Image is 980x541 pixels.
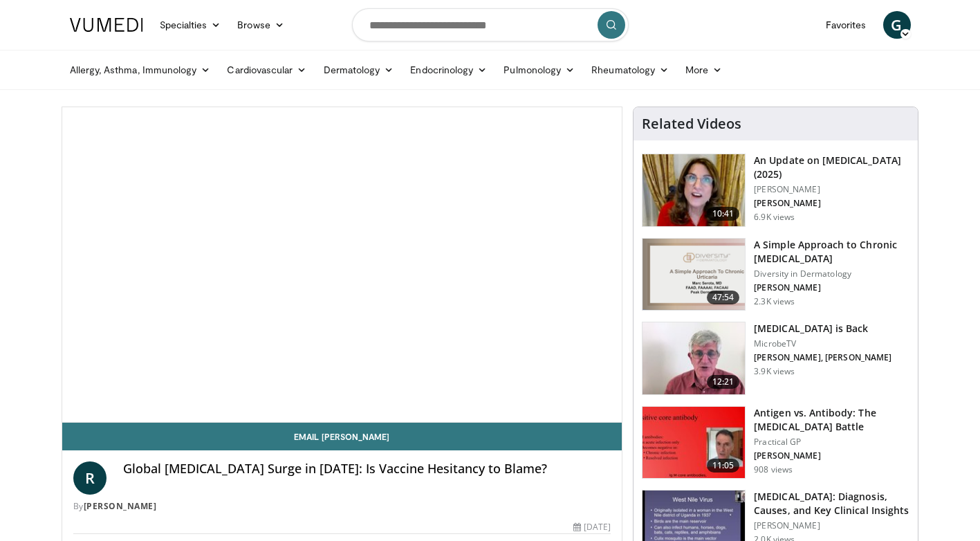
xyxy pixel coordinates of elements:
[883,11,911,39] a: G
[754,268,909,279] p: Diversity in Dermatology
[642,239,745,311] img: dc941aa0-c6d2-40bd-ba0f-da81891a6313.png.150x105_q85_crop-smart_upscale.png
[642,154,909,227] a: 10:41 An Update on [MEDICAL_DATA] (2025) [PERSON_NAME] [PERSON_NAME] 6.9K views
[754,366,795,377] p: 3.9K views
[677,56,730,84] a: More
[642,116,741,132] h4: Related Videos
[754,437,909,448] p: Practical GP
[754,322,891,336] h3: [MEDICAL_DATA] is Back
[707,459,740,473] span: 11:05
[62,423,622,450] a: Email [PERSON_NAME]
[642,238,909,311] a: 47:54 A Simple Approach to Chronic [MEDICAL_DATA] Diversity in Dermatology [PERSON_NAME] 2.3K views
[219,56,315,84] a: Cardiovascular
[754,184,909,195] p: [PERSON_NAME]
[754,296,795,307] p: 2.3K views
[642,154,745,226] img: 8c23fab4-086b-4e79-af32-29d7c41cee77.150x105_q85_crop-smart_upscale.jpg
[62,56,219,84] a: Allergy, Asthma, Immunology
[642,406,909,479] a: 11:05 Antigen vs. Antibody: The [MEDICAL_DATA] Battle Practical GP [PERSON_NAME] 908 views
[707,375,740,389] span: 12:21
[62,107,622,423] video-js: Video Player
[754,282,909,293] p: [PERSON_NAME]
[754,338,891,349] p: MicrobeTV
[707,291,740,304] span: 47:54
[754,520,909,531] p: [PERSON_NAME]
[754,198,909,209] p: [PERSON_NAME]
[402,56,495,84] a: Endocrinology
[754,238,909,266] h3: A Simple Approach to Chronic [MEDICAL_DATA]
[754,154,909,181] h3: An Update on [MEDICAL_DATA] (2025)
[315,56,403,84] a: Dermatology
[352,8,629,42] input: Search topics, interventions
[229,11,293,39] a: Browse
[817,11,875,39] a: Favorites
[754,464,793,475] p: 908 views
[73,461,107,495] a: R
[754,450,909,461] p: [PERSON_NAME]
[754,352,891,363] p: [PERSON_NAME], [PERSON_NAME]
[573,521,611,533] div: [DATE]
[707,207,740,221] span: 10:41
[583,56,677,84] a: Rheumatology
[123,461,611,477] h4: Global [MEDICAL_DATA] Surge in [DATE]: Is Vaccine Hesitancy to Blame?
[151,11,230,39] a: Specialties
[642,322,745,394] img: 537ec807-323d-43b7-9fe0-bad00a6af604.150x105_q85_crop-smart_upscale.jpg
[754,212,795,223] p: 6.9K views
[495,56,583,84] a: Pulmonology
[73,500,611,513] div: By
[642,322,909,395] a: 12:21 [MEDICAL_DATA] is Back MicrobeTV [PERSON_NAME], [PERSON_NAME] 3.9K views
[754,406,909,434] h3: Antigen vs. Antibody: The [MEDICAL_DATA] Battle
[754,490,909,517] h3: [MEDICAL_DATA]: Diagnosis, Causes, and Key Clinical Insights
[642,407,745,479] img: 7472b800-47d2-44da-b92c-526da50404a8.150x105_q85_crop-smart_upscale.jpg
[70,18,143,32] img: VuMedi Logo
[84,500,157,512] a: [PERSON_NAME]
